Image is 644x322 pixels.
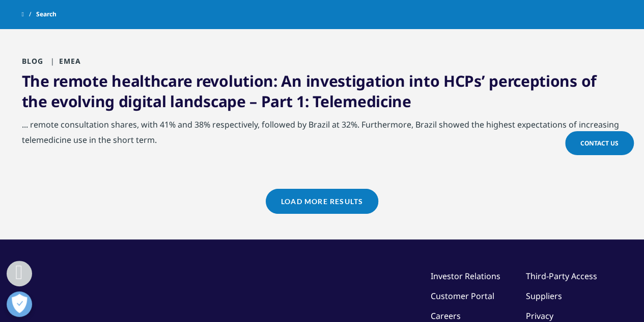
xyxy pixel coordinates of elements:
[22,117,623,153] div: ... remote consultation shares, with 41% and 38% respectively, followed by Brazil at 32%. Further...
[526,290,562,302] a: Suppliers
[431,290,494,302] a: Customer Portal
[526,270,597,282] a: Third-Party Access
[526,310,553,321] a: Privacy
[7,291,32,317] button: Abrir preferências
[580,139,619,147] span: Contact Us
[266,189,378,214] a: Load More Results
[36,5,57,23] span: Search
[431,310,461,321] a: Careers
[22,70,597,112] a: The remote healthcare revolution: An investigation into HCPs’ perceptions of the evolving digital...
[565,131,634,155] a: Contact Us
[22,56,44,66] span: Blog
[46,56,81,66] span: EMEA
[431,270,500,282] a: Investor Relations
